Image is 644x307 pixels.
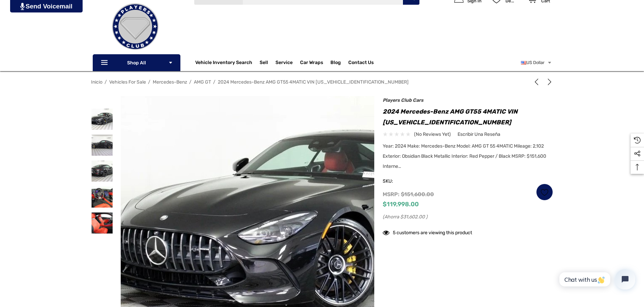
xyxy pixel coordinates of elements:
[93,54,180,71] p: Shop All
[195,60,252,67] a: Vehicle Inventory Search
[414,130,451,139] span: (No reviews yet)
[631,164,644,171] svg: Top
[194,79,211,85] a: AMG GT
[91,186,113,208] img: For Sale: 2024 Mercedes-Benz AMG GT55 4MATIC VIN W1KRJ8AB8RF000444
[348,60,374,67] a: Contact Us
[552,264,641,295] iframe: Tidio Chat
[168,60,173,65] svg: Icon Arrow Down
[383,97,423,103] a: Players Club Cars
[91,212,113,234] img: For Sale: 2024 Mercedes-Benz AMG GT55 4MATIC VIN W1KRJ8AB8RF000444
[260,56,275,69] a: Sell
[544,79,553,85] a: Siguiente
[91,134,113,156] img: For Sale: 2024 Mercedes-Benz AMG GT55 4MATIC VIN W1KRJ8AB8RF000444
[153,79,187,85] a: Mercedes-Benz
[383,226,472,237] div: 5 customers are viewing this product
[458,130,500,139] a: Escribir una reseña
[91,160,113,182] img: For Sale: 2024 Mercedes-Benz AMG GT55 4MATIC VIN W1KRJ8AB8RF000444
[383,106,553,128] h1: 2024 Mercedes-Benz AMG GT55 4MATIC VIN [US_VEHICLE_IDENTIFICATION_NUMBER]
[383,201,419,208] span: $119,998.00
[383,177,416,186] span: SKU:
[300,56,330,69] a: Car Wraps
[91,76,553,88] nav: Breadcrumb
[426,214,428,220] span: )
[260,60,268,67] span: Sell
[458,131,500,137] span: Escribir una reseña
[91,79,103,85] a: Inicio
[536,184,553,201] a: Listas de deseos
[401,191,434,197] span: $151,600.00
[634,150,641,157] svg: Social Media
[383,214,399,220] span: (Ahorra
[91,109,113,130] img: For Sale: 2024 Mercedes-Benz AMG GT55 4MATIC VIN W1KRJ8AB8RF000444
[275,60,293,67] a: Service
[400,214,425,220] span: $31,602.00
[634,137,641,144] svg: Recently Viewed
[218,79,409,85] a: 2024 Mercedes-Benz AMG GT55 4MATIC VIN [US_VEHICLE_IDENTIFICATION_NUMBER]
[300,60,323,67] span: Car Wraps
[100,59,110,67] svg: Icon Line
[541,188,549,196] svg: Listas de deseos
[533,79,543,85] a: Anterior
[521,56,552,69] a: Seleccionar moneda: USD
[20,3,25,10] img: PjwhLS0gR2VuZXJhdG9yOiBHcmF2aXQuaW8gLS0+PHN2ZyB4bWxucz0iaHR0cDovL3d3dy53My5vcmcvMjAwMC9zdmciIHhtb...
[330,60,341,67] a: Blog
[383,191,400,197] span: MSRP:
[109,79,146,85] a: Vehicles For Sale
[383,143,546,169] span: Year: 2024 Make: Mercedes-Benz Model: AMG GT 55 4MATIC Mileage: 2,102 Exterior: Obsidian Black Me...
